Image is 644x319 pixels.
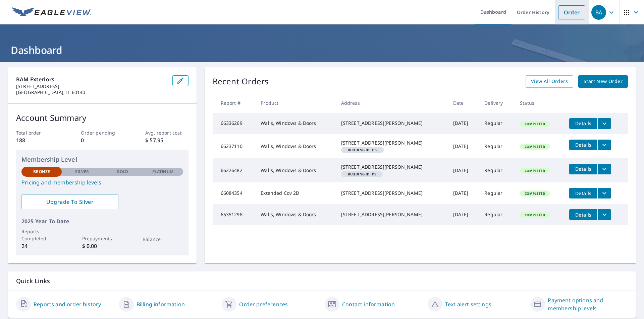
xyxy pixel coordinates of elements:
[569,209,597,220] button: detailsBtn-65351298
[569,188,597,198] button: detailsBtn-66084354
[448,93,479,113] th: Date
[145,129,188,136] p: Avg. report cost
[597,118,611,129] button: filesDropdownBtn-66336269
[336,93,448,113] th: Address
[255,204,335,225] td: Walls, Windows & Doors
[597,164,611,174] button: filesDropdownBtn-66226482
[213,93,256,113] th: Report #
[21,242,62,250] p: 24
[21,228,62,242] p: Reports Completed
[21,194,118,209] a: Upgrade To Silver
[515,93,564,113] th: Status
[145,136,188,144] p: $ 57.95
[448,158,479,182] td: [DATE]
[521,213,549,217] span: Completed
[341,164,442,170] div: [STREET_ADDRESS][PERSON_NAME]
[479,204,515,225] td: Regular
[448,204,479,225] td: [DATE]
[213,182,256,204] td: 66084354
[526,75,573,88] a: View All Orders
[16,136,59,144] p: 188
[448,182,479,204] td: [DATE]
[569,118,597,129] button: detailsBtn-66336269
[255,134,335,158] td: Walls, Windows & Doors
[82,235,122,242] p: Prepayments
[81,136,124,144] p: 0
[34,300,101,308] a: Reports and order history
[239,300,288,308] a: Order preferences
[479,113,515,134] td: Regular
[479,134,515,158] td: Regular
[143,236,183,243] p: Balance
[16,277,628,285] p: Quick Links
[213,204,256,225] td: 65351298
[16,129,59,136] p: Total order
[578,75,628,88] a: Start New Order
[213,75,269,88] p: Recent Orders
[21,178,183,186] a: Pricing and membership levels
[521,144,549,149] span: Completed
[479,182,515,204] td: Regular
[573,190,593,196] span: Details
[255,182,335,204] td: Extended Cov 2D
[573,142,593,148] span: Details
[21,155,183,164] p: Membership Level
[16,112,189,124] p: Account Summary
[584,77,623,86] span: Start New Order
[8,43,636,57] h1: Dashboard
[521,168,549,173] span: Completed
[341,120,442,127] div: [STREET_ADDRESS][PERSON_NAME]
[548,296,628,312] a: Payment options and membership levels
[341,140,442,146] div: [STREET_ADDRESS][PERSON_NAME]
[75,169,89,175] p: Silver
[569,164,597,174] button: detailsBtn-66226482
[445,300,491,308] a: Text alert settings
[82,242,122,250] p: $ 0.00
[16,83,167,89] p: [STREET_ADDRESS]
[569,140,597,150] button: detailsBtn-66237110
[479,158,515,182] td: Regular
[255,93,335,113] th: Product
[448,134,479,158] td: [DATE]
[341,211,442,218] div: [STREET_ADDRESS][PERSON_NAME]
[531,77,568,86] span: View All Orders
[558,5,585,19] a: Order
[344,148,381,152] span: DG
[597,209,611,220] button: filesDropdownBtn-65351298
[573,120,593,127] span: Details
[213,134,256,158] td: 66237110
[597,140,611,150] button: filesDropdownBtn-66237110
[21,217,183,225] p: 2025 Year To Date
[479,93,515,113] th: Delivery
[448,113,479,134] td: [DATE]
[573,212,593,218] span: Details
[342,300,395,308] a: Contact information
[33,169,50,175] p: Bronze
[348,148,370,152] em: Building ID
[137,300,185,308] a: Billing information
[152,169,173,175] p: Platinum
[16,89,167,95] p: [GEOGRAPHIC_DATA], IL 60140
[117,169,128,175] p: Gold
[81,129,124,136] p: Order pending
[348,172,370,176] em: Building ID
[255,113,335,134] td: Walls, Windows & Doors
[255,158,335,182] td: Walls, Windows & Doors
[591,5,606,20] div: BA
[521,191,549,196] span: Completed
[521,122,549,126] span: Completed
[597,188,611,198] button: filesDropdownBtn-66084354
[213,113,256,134] td: 66336269
[12,7,91,17] img: EV Logo
[213,158,256,182] td: 66226482
[344,172,380,176] span: PS
[16,75,167,83] p: BAM Exteriors
[27,198,113,206] span: Upgrade To Silver
[341,190,442,196] div: [STREET_ADDRESS][PERSON_NAME]
[573,166,593,172] span: Details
